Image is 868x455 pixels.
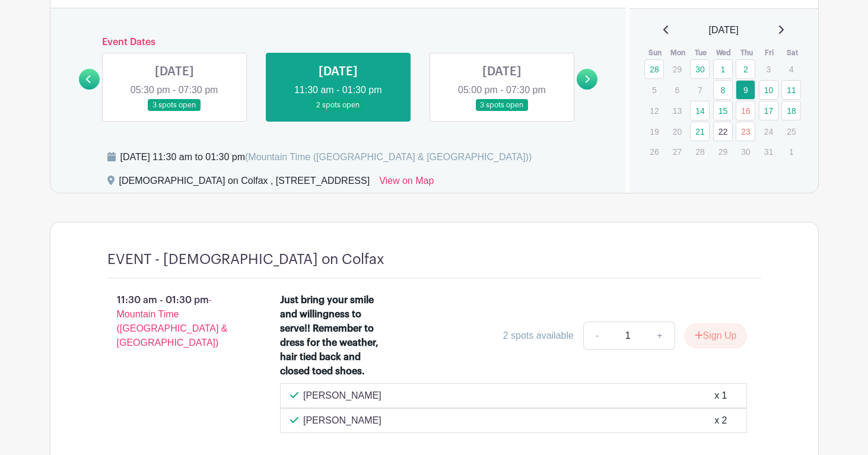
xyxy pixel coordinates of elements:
[713,142,733,161] p: 29
[88,288,262,355] p: 11:30 am - 01:30 pm
[644,142,664,161] p: 26
[644,101,664,120] p: 12
[714,389,727,403] div: x 1
[667,142,687,161] p: 27
[667,47,690,59] th: Mon
[759,122,778,141] p: 24
[644,122,664,141] p: 19
[735,47,758,59] th: Thu
[713,122,733,141] a: 22
[117,295,228,348] span: - Mountain Time ([GEOGRAPHIC_DATA] & [GEOGRAPHIC_DATA])
[690,142,710,161] p: 28
[714,413,727,428] div: x 2
[280,293,383,378] div: Just bring your smile and willingness to serve!! Remember to dress for the weather, hair tied bac...
[689,47,713,59] th: Tue
[644,59,664,79] a: 28
[303,413,381,428] p: [PERSON_NAME]
[736,142,755,161] p: 30
[583,322,611,350] a: -
[645,322,675,350] a: +
[736,80,755,100] a: 9
[667,81,687,99] p: 6
[736,122,755,141] a: 23
[667,101,687,120] p: 13
[759,142,778,161] p: 31
[685,323,747,348] button: Sign Up
[781,60,801,78] p: 4
[781,80,801,100] a: 11
[644,81,664,99] p: 5
[781,101,801,120] a: 18
[781,47,804,59] th: Sat
[107,251,384,268] h4: EVENT - [DEMOGRAPHIC_DATA] on Colfax
[713,47,736,59] th: Wed
[690,122,710,141] a: 21
[503,329,574,343] div: 2 spots available
[667,60,687,78] p: 29
[781,142,801,161] p: 1
[759,101,778,120] a: 17
[100,37,577,48] h6: Event Dates
[759,60,778,78] p: 3
[303,389,381,403] p: [PERSON_NAME]
[736,59,755,79] a: 2
[758,47,781,59] th: Fri
[119,174,370,193] div: [DEMOGRAPHIC_DATA] on Colfax , [STREET_ADDRESS]
[713,101,733,120] a: 15
[736,101,755,120] a: 16
[667,122,687,141] p: 20
[713,80,733,100] a: 8
[709,23,739,37] span: [DATE]
[379,174,434,193] a: View on Map
[713,59,733,79] a: 1
[245,152,532,162] span: (Mountain Time ([GEOGRAPHIC_DATA] & [GEOGRAPHIC_DATA]))
[690,81,710,99] p: 7
[690,101,710,120] a: 14
[781,122,801,141] p: 25
[690,59,710,79] a: 30
[120,150,532,164] div: [DATE] 11:30 am to 01:30 pm
[644,47,667,59] th: Sun
[759,80,778,100] a: 10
